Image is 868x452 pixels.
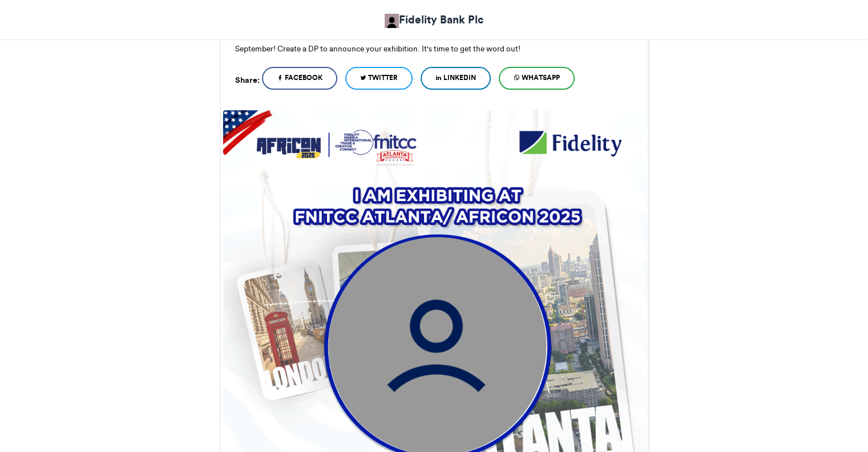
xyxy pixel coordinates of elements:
span: Facebook [285,73,322,83]
a: WhatsApp [499,67,575,90]
span: Twitter [368,73,398,83]
a: Fidelity Bank Plc [385,11,484,28]
h5: Share: [235,73,260,87]
span: LinkedIn [443,73,476,83]
a: Facebook [262,67,337,90]
a: LinkedIn [421,67,491,90]
span: WhatsApp [522,73,560,83]
img: Fidelity Bank [385,14,399,28]
a: Twitter [345,67,413,90]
